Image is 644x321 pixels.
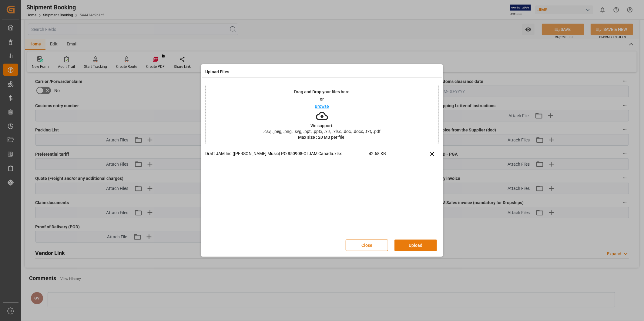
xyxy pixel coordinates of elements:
button: Upload [394,240,437,251]
span: .csv, .jpeg, .png, .svg, .ppt, .pptx, .xls, .xlsx, .doc, .docx, .txt, .pdf [260,129,385,134]
p: or [320,97,324,101]
p: Browse [315,104,329,108]
h4: Upload Files [205,69,229,75]
p: Drag and Drop your files here [294,90,350,94]
div: Drag and Drop your files hereorBrowseWe support:.csv, .jpeg, .png, .svg, .ppt, .pptx, .xls, .xlsx... [205,85,439,144]
span: 42.68 KB [369,151,410,161]
button: Close [346,240,388,251]
p: We support: [310,124,334,128]
p: Max size : 20 MB per file. [298,135,346,139]
p: Draft JAM Ind ([PERSON_NAME] Music) PO 850908-OI JAM Canada.xlsx [205,151,369,157]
